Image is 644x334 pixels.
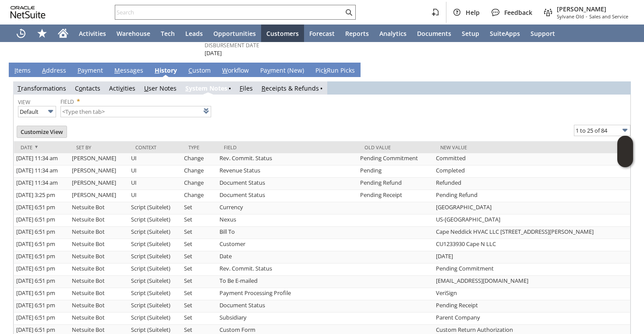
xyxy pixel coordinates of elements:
[217,202,358,214] td: Currency
[70,300,129,313] td: Netsuite Bot
[129,239,182,251] td: Script (Suitelet)
[70,165,129,178] td: [PERSON_NAME]
[79,29,106,38] span: Activities
[70,153,129,165] td: [PERSON_NAME]
[217,276,358,288] td: To Be E-mailed
[185,29,203,38] span: Leads
[182,251,217,264] td: Set
[70,178,129,190] td: [PERSON_NAME]
[304,25,340,42] a: Forecast
[617,136,633,167] iframe: Click here to launch Oracle Guided Learning Help Panel
[217,214,358,227] td: Nexus
[46,106,56,116] img: More Options
[14,251,70,264] td: [DATE] 6:51 pm
[217,227,358,239] td: Bill To
[129,276,182,288] td: Script (Suitelet)
[205,42,259,49] a: Disbursement Date
[182,264,217,276] td: Set
[180,25,208,42] a: Leads
[417,29,451,38] span: Documents
[111,25,156,42] a: Warehouse
[129,313,182,325] td: Script (Suitelet)
[440,144,624,151] div: New Value
[32,25,53,42] div: Shortcuts
[217,190,358,202] td: Document Status
[129,251,182,264] td: Script (Suitelet)
[182,313,217,325] td: Set
[14,264,70,276] td: [DATE] 6:51 pm
[364,144,427,151] div: Old Value
[220,66,251,76] a: Workflow
[217,313,358,325] td: Subsidiary
[213,29,256,38] span: Opportunities
[14,276,70,288] td: [DATE] 6:51 pm
[70,227,129,239] td: Netsuite Bot
[434,153,630,165] td: Committed
[434,239,630,251] td: CU1233930 Cape N LLC
[434,313,630,325] td: Parent Company
[182,153,217,165] td: Change
[155,66,159,74] span: H
[161,29,175,38] span: Tech
[434,227,630,239] td: Cape Neddick HVAC LLC [STREET_ADDRESS][PERSON_NAME]
[504,8,532,17] span: Feedback
[586,13,587,20] span: -
[18,98,30,106] a: View
[37,28,47,39] svg: Shortcuts
[456,25,485,42] a: Setup
[531,29,555,38] span: Support
[324,66,327,74] span: k
[42,66,46,74] span: A
[12,66,33,76] a: Items
[574,125,630,136] input: 1 to 25 of 84
[70,264,129,276] td: Netsuite Bot
[266,29,299,38] span: Customers
[129,288,182,300] td: Script (Suitelet)
[112,66,145,76] a: Messages
[11,25,32,42] a: Recent Records
[358,153,433,165] td: Pending Commitment
[70,288,129,300] td: Netsuite Bot
[434,288,630,300] td: VeriSign
[129,214,182,227] td: Script (Suitelet)
[114,66,120,74] span: M
[182,214,217,227] td: Set
[434,190,630,202] td: Pending Refund
[182,165,217,178] td: Change
[70,251,129,264] td: Netsuite Bot
[40,66,68,76] a: Address
[182,227,217,239] td: Set
[70,313,129,325] td: Netsuite Bot
[70,190,129,202] td: [PERSON_NAME]
[379,29,407,38] span: Analytics
[358,190,433,202] td: Pending Receipt
[129,190,182,202] td: UI
[18,106,56,117] input: Default
[60,106,211,117] input: <Type then tab>
[182,239,217,251] td: Set
[14,66,16,74] span: I
[188,66,192,74] span: C
[412,25,456,42] a: Documents
[262,84,265,92] span: R
[60,98,74,105] a: Field
[75,66,105,76] a: Payment
[557,13,584,20] span: Sylvane Old
[78,66,81,74] span: P
[14,165,70,178] td: [DATE] 11:34 am
[182,276,217,288] td: Set
[466,8,480,17] span: Help
[14,190,70,202] td: [DATE] 3:25 pm
[70,202,129,214] td: Netsuite Bot
[309,29,335,38] span: Forecast
[217,300,358,313] td: Document Status
[525,25,560,42] a: Support
[217,288,358,300] td: Payment Processing Profile
[490,29,520,38] span: SuiteApps
[129,165,182,178] td: UI
[11,6,46,18] svg: logo
[222,66,228,74] span: W
[156,25,180,42] a: Tech
[267,66,270,74] span: y
[345,29,369,38] span: Reports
